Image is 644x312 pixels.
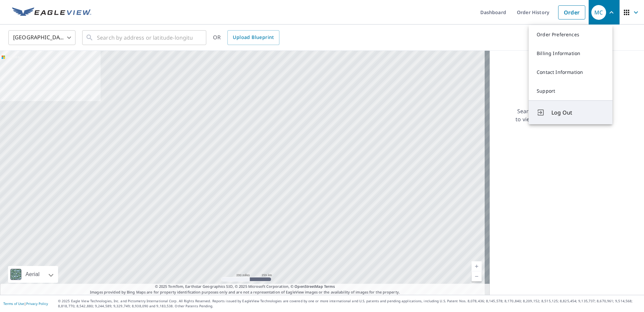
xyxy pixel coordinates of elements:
input: Search by address or latitude-longitude [97,28,193,47]
span: © 2025 TomTom, Earthstar Geographics SIO, © 2025 Microsoft Corporation, © [155,284,335,289]
a: Order Preferences [529,25,612,44]
a: Order [558,5,585,19]
span: Log Out [551,108,604,117]
a: Upload Blueprint [227,30,279,45]
a: Support [529,82,612,100]
a: Billing Information [529,44,612,63]
p: | [3,302,48,306]
p: © 2025 Eagle View Technologies, Inc. and Pictometry International Corp. All Rights Reserved. Repo... [58,299,641,309]
a: Terms [324,284,335,289]
div: [GEOGRAPHIC_DATA] [8,28,75,47]
a: Privacy Policy [26,301,48,306]
a: OpenStreetMap [294,284,323,289]
a: Current Level 5, Zoom In [472,261,482,271]
span: Upload Blueprint [233,33,274,42]
a: Current Level 5, Zoom Out [472,271,482,281]
div: Aerial [8,266,58,283]
div: OR [213,30,279,45]
button: Log Out [529,100,612,124]
img: EV Logo [12,7,91,17]
div: MC [591,5,606,20]
a: Contact Information [529,63,612,82]
p: Searching for a property address to view a list of available products. [515,107,605,123]
a: Terms of Use [3,301,24,306]
div: Aerial [23,266,42,283]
